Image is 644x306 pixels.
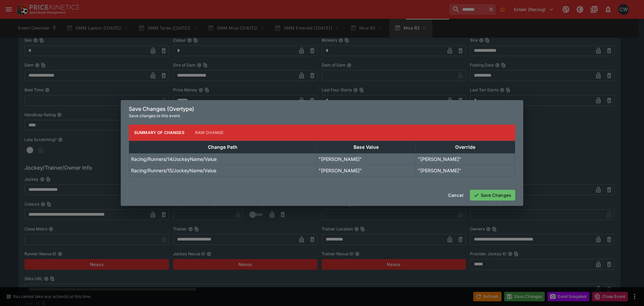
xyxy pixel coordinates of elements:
h6: Save Changes (Overtype) [129,105,515,113]
button: Cancel [444,190,467,201]
th: Base Value [316,141,416,153]
p: Racing/Runners/14/JockeyName/Value [131,156,217,163]
td: "[PERSON_NAME]" [316,153,416,165]
th: Override [416,141,515,153]
button: Raw Change [190,125,229,141]
p: Racing/Runners/15/JockeyName/Value [131,167,216,174]
th: Change Path [129,141,317,153]
button: Save Changes [470,190,515,201]
p: Save changes to this event. [129,113,515,119]
td: "[PERSON_NAME]" [416,165,515,176]
td: "[PERSON_NAME]" [316,165,416,176]
button: Summary of Changes [129,125,190,141]
td: "[PERSON_NAME]" [416,153,515,165]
